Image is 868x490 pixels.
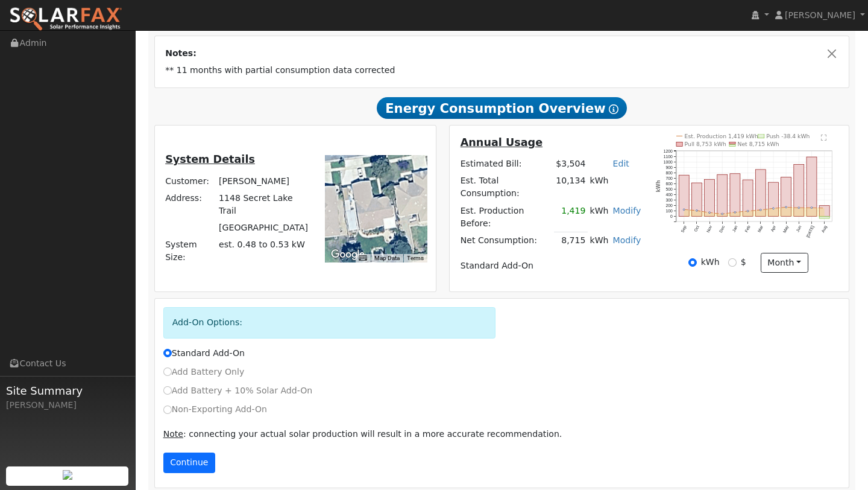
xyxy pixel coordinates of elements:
td: Address: [163,189,217,219]
text: Feb [744,225,750,234]
td: 1148 Secret Lake Trail [217,189,312,219]
circle: onclick="" [773,208,775,210]
text: 500 [665,187,673,191]
label: Non-Exporting Add-On [163,403,267,416]
button: Keyboard shortcuts [359,254,367,262]
circle: onclick="" [785,207,787,209]
rect: onclick="" [794,165,804,217]
circle: onclick="" [683,209,685,211]
rect: onclick="" [691,183,702,217]
a: Modify [613,206,641,215]
img: SolarFax [9,7,122,32]
u: Note [163,429,183,439]
text: 1000 [664,160,673,164]
rect: onclick="" [679,176,689,217]
text: Aug [821,225,828,234]
u: System Details [165,153,255,165]
a: Open this area in Google Maps (opens a new window) [328,247,368,262]
td: Net Consumption: [458,232,554,249]
td: [GEOGRAPHIC_DATA] [217,219,312,236]
rect: onclick="" [781,177,791,217]
rect: onclick="" [717,175,728,217]
td: Customer: [163,173,217,189]
text: 0 [670,214,673,218]
td: kWh [588,173,643,202]
circle: onclick="" [734,212,736,214]
rect: onclick="" [755,170,766,217]
span: Energy Consumption Overview [377,97,626,119]
i: Show Help [609,104,618,114]
input: Standard Add-On [163,349,172,357]
span: Site Summary [6,383,129,399]
input: kWh [688,258,697,267]
text: Nov [706,225,713,234]
text: 300 [665,198,673,202]
a: Terms (opens in new tab) [407,255,424,261]
td: kWh [588,232,611,249]
a: Modify [613,235,641,245]
td: 1,419 [554,202,588,232]
text: Dec [719,225,726,234]
button: month [761,253,808,273]
u: Annual Usage [461,136,542,148]
td: Estimated Bill: [458,156,554,173]
button: Close [826,47,838,60]
circle: onclick="" [798,208,800,209]
button: Map Data [374,254,400,262]
rect: onclick="" [730,174,740,217]
text: Apr [770,225,777,234]
td: System Size [217,237,312,266]
input: Add Battery Only [163,367,172,376]
span: [PERSON_NAME] [785,10,855,20]
text: Est. Production 1,419 kWh [685,133,759,139]
text: 600 [665,182,673,186]
img: retrieve [63,470,72,480]
text: Pull 8,753 kWh [685,141,726,148]
text: Mar [757,225,764,234]
text: 200 [665,203,673,208]
text: 800 [665,171,673,175]
text: kWh [655,180,661,192]
span: est. 0.48 to 0.53 kW [219,240,305,249]
label: $ [741,256,746,269]
span: : connecting your actual solar production will result in a more accurate recommendation. [163,429,562,439]
rect: onclick="" [705,180,715,217]
circle: onclick="" [760,209,762,211]
text: [DATE] [805,225,815,239]
rect: onclick="" [743,180,753,217]
td: Est. Production Before: [458,202,554,232]
td: $3,504 [554,156,588,173]
rect: onclick="" [807,157,817,217]
text: Push -38.4 kWh [766,133,810,139]
img: Google [328,247,368,262]
div: [PERSON_NAME] [6,399,129,412]
rect: onclick="" [769,183,779,217]
td: kWh [588,202,611,232]
label: kWh [701,256,720,269]
circle: onclick="" [722,214,723,215]
circle: onclick="" [811,207,813,209]
text: May [782,225,790,235]
td: Est. Total Consumption: [458,173,554,202]
text: Jan [732,225,738,233]
td: [PERSON_NAME] [217,173,312,189]
label: Add Battery + 10% Solar Add-On [163,384,313,397]
td: Standard Add-On [458,258,643,275]
td: 10,134 [554,173,588,202]
text: 1200 [664,149,673,153]
text: 700 [665,176,673,180]
label: Add Battery Only [163,366,245,378]
text: 900 [665,165,673,170]
rect: onclick="" [820,217,830,218]
text: Jun [796,225,802,233]
text: Sep [680,225,687,234]
circle: onclick="" [709,212,711,214]
text: 400 [665,192,673,197]
input: $ [728,258,737,267]
div: Add-On Options: [163,307,495,338]
text: 100 [665,209,673,213]
button: Continue [163,453,215,473]
input: Add Battery + 10% Solar Add-On [163,386,172,395]
input: Non-Exporting Add-On [163,406,172,414]
text:  [821,135,827,142]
